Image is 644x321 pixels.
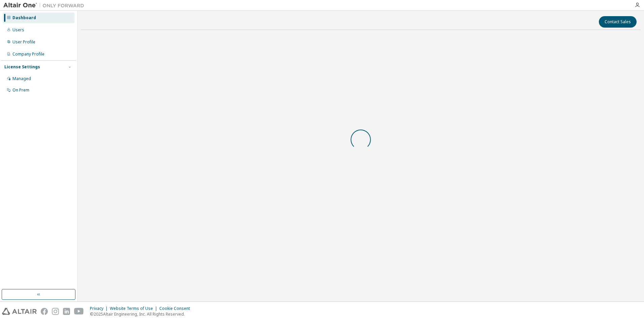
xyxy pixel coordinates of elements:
[2,308,37,315] img: altair_logo.svg
[52,308,59,315] img: instagram.svg
[110,306,159,311] div: Website Terms of Use
[159,306,194,311] div: Cookie Consent
[90,306,110,311] div: Privacy
[63,308,70,315] img: linkedin.svg
[12,15,36,21] div: Dashboard
[12,27,24,33] div: Users
[4,64,40,70] div: License Settings
[12,39,35,45] div: User Profile
[41,308,48,315] img: facebook.svg
[12,51,44,57] div: Company Profile
[12,87,29,93] div: On Prem
[599,16,637,28] button: Contact Sales
[3,2,88,9] img: Altair One
[90,311,194,317] p: © 2025 Altair Engineering, Inc. All Rights Reserved.
[74,308,84,315] img: youtube.svg
[12,76,31,81] div: Managed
